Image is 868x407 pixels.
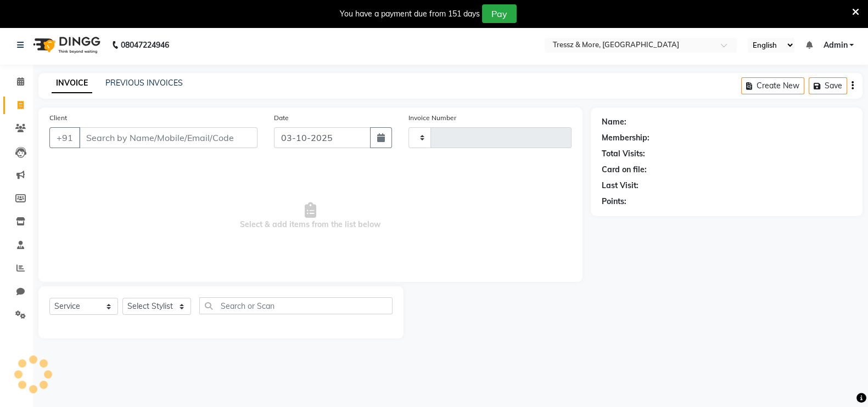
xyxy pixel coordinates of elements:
[482,4,517,23] button: Pay
[49,113,67,123] label: Client
[340,8,480,20] div: You have a payment due from 151 days
[274,113,289,123] label: Date
[49,127,80,148] button: +91
[602,180,639,191] div: Last Visit:
[602,164,647,176] div: Card on file:
[602,116,626,128] div: Name:
[602,132,649,144] div: Membership:
[79,127,257,148] input: Search by Name/Mobile/Email/Code
[121,30,169,60] b: 08047224946
[741,77,804,94] button: Create New
[52,74,92,93] a: INVOICE
[602,148,645,160] div: Total Visits:
[602,196,626,207] div: Points:
[199,297,393,314] input: Search or Scan
[105,78,183,88] a: PREVIOUS INVOICES
[28,30,103,60] img: logo
[408,113,456,123] label: Invoice Number
[823,39,847,51] span: Admin
[809,77,847,94] button: Save
[49,161,572,271] span: Select & add items from the list below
